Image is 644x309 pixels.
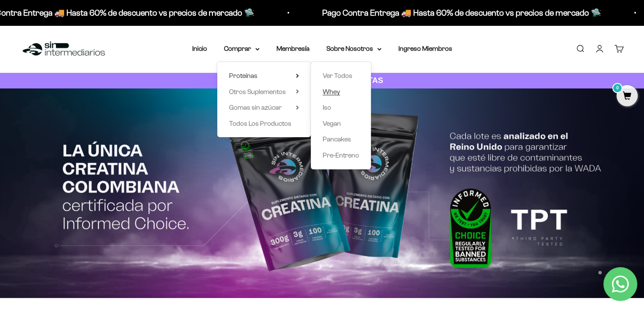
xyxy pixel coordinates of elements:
[323,102,359,113] a: Iso
[323,118,359,129] a: Vegan
[616,92,638,101] a: 0
[323,72,352,79] span: Ver Todos
[323,150,359,161] a: Pre-Entreno
[229,120,291,127] span: Todos Los Productos
[398,45,452,52] a: Ingreso Miembros
[229,104,282,111] span: Gomas sin azúcar
[612,83,622,93] mark: 0
[276,45,310,52] a: Membresía
[326,43,381,54] summary: Sobre Nosotros
[229,70,299,81] summary: Proteínas
[323,104,331,111] span: Iso
[323,135,351,143] span: Pancakes
[321,6,600,19] p: Pago Contra Entrega 🚚 Hasta 60% de descuento vs precios de mercado 🛸
[323,134,359,145] a: Pancakes
[192,45,207,52] a: Inicio
[323,88,340,95] span: Whey
[323,120,341,127] span: Vegan
[229,88,286,95] span: Otros Suplementos
[323,86,359,97] a: Whey
[229,72,257,79] span: Proteínas
[229,86,299,97] summary: Otros Suplementos
[224,43,260,54] summary: Comprar
[323,152,359,159] span: Pre-Entreno
[229,102,299,113] summary: Gomas sin azúcar
[229,118,299,129] a: Todos Los Productos
[323,70,359,81] a: Ver Todos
